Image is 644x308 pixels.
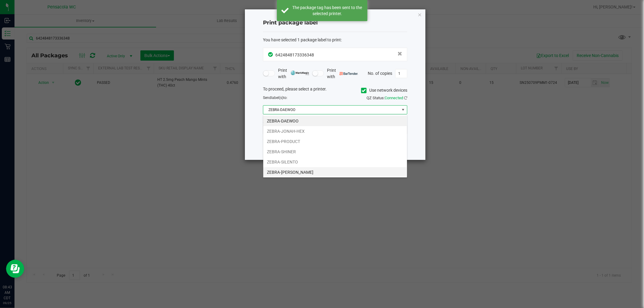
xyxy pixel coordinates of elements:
div: The package tag has been sent to the selected printer. [292,5,363,17]
li: ZEBRA-[PERSON_NAME] [263,167,407,177]
li: ZEBRA-SHINER [263,147,407,157]
span: Send to: [263,96,287,100]
img: mark_magic_cybra.png [291,71,309,75]
span: Print with [278,67,309,80]
iframe: Resource center [6,260,24,278]
span: Connected [385,96,403,100]
div: To proceed, please select a printer. [258,86,412,95]
span: Print with [327,67,358,80]
span: label(s) [271,96,283,100]
li: ZEBRA-JONAH-HEX [263,126,407,136]
div: Select a label template. [258,119,412,125]
li: ZEBRA-DAEWOO [263,116,407,126]
div: : [263,37,407,43]
label: Use network devices [361,87,407,94]
li: ZEBRA-SILENTO [263,157,407,167]
li: ZEBRA-PRODUCT [263,136,407,147]
span: No. of copies [368,71,392,75]
img: bartender.png [340,72,358,75]
span: 6424848173336348 [275,52,314,57]
span: QZ Status: [367,96,407,100]
h4: Print package label [263,19,407,27]
span: In Sync [268,51,274,58]
span: ZEBRA-DAEWOO [263,106,399,114]
span: You have selected 1 package label to print [263,37,341,42]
